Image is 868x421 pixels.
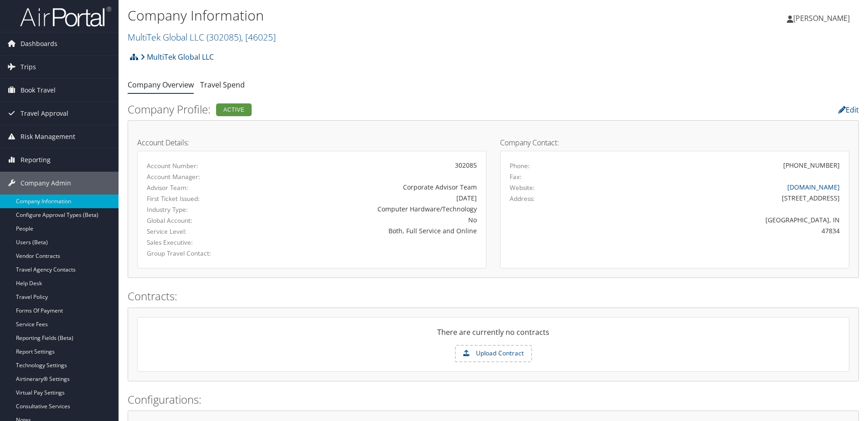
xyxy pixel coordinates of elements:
span: Reporting [21,149,51,171]
div: There are currently no contracts [138,327,849,345]
div: [GEOGRAPHIC_DATA], IN [596,215,840,225]
div: 47834 [596,226,840,236]
label: Address: [510,194,535,203]
a: Company Overview [128,80,194,90]
h2: Configurations: [128,392,859,407]
div: [DATE] [261,193,477,203]
a: MultiTek Global LLC [128,31,276,43]
label: Sales Executive: [147,238,248,247]
label: First Ticket Issued: [147,194,248,203]
label: Account Manager: [147,172,248,181]
label: Advisor Team: [147,183,248,192]
label: Fax: [510,172,522,181]
img: airportal-logo.png [20,6,111,27]
span: [PERSON_NAME] [793,13,850,23]
a: [PERSON_NAME] [787,5,859,32]
span: Book Travel [21,79,56,102]
a: MultiTek Global LLC [140,48,214,66]
h1: Company Information [128,6,615,25]
a: Travel Spend [200,80,245,90]
label: Industry Type: [147,205,248,214]
h4: Company Contact: [500,139,849,146]
div: 302085 [261,160,477,170]
a: [DOMAIN_NAME] [787,183,840,191]
label: Service Level: [147,227,248,236]
span: Company Admin [21,172,71,195]
div: No [261,215,477,225]
label: Upload Contract [456,346,531,361]
h4: Account Details: [137,139,486,146]
div: Active [216,103,252,116]
h2: Contracts: [128,288,859,304]
span: Travel Approval [21,102,68,125]
div: Computer Hardware/Technology [261,204,477,214]
label: Group Travel Contact: [147,249,248,258]
div: Both, Full Service and Online [261,226,477,236]
div: Corporate Advisor Team [261,182,477,192]
span: Risk Management [21,125,75,148]
label: Global Account: [147,216,248,225]
div: [STREET_ADDRESS] [596,193,840,203]
a: Edit [838,105,859,115]
label: Website: [510,183,535,192]
span: ( 302085 ) [207,31,241,43]
div: [PHONE_NUMBER] [783,160,840,170]
span: , [ 46025 ] [241,31,276,43]
label: Account Number: [147,161,248,170]
label: Phone: [510,161,530,170]
span: Trips [21,56,36,78]
span: Dashboards [21,32,57,55]
h2: Company Profile: [128,102,610,117]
